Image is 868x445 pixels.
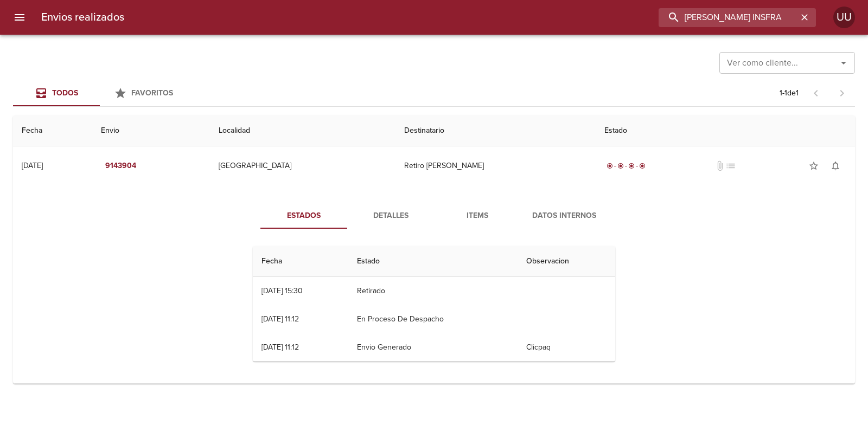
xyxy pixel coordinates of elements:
[518,333,615,362] td: Clicpaq
[260,203,608,229] div: Tabs detalle de guia
[354,209,427,223] span: Detalles
[210,115,395,146] th: Localidad
[210,146,395,185] td: [GEOGRAPHIC_DATA]
[7,4,33,30] button: menu
[348,333,518,362] td: Envio Generado
[267,209,341,223] span: Estados
[659,8,797,27] input: buscar
[131,88,173,98] span: Favoritos
[725,160,736,171] span: No tiene pedido asociado
[780,88,799,99] p: 1 - 1 de 1
[714,160,725,171] span: No tiene documentos adjuntos
[527,209,601,223] span: Datos Internos
[596,115,855,146] th: Estado
[261,286,303,295] div: [DATE] 15:30
[836,55,851,70] button: Abrir
[253,246,348,277] th: Fecha
[41,9,124,26] h6: Envios realizados
[808,160,819,171] span: star_border
[92,115,210,146] th: Envio
[261,314,299,324] div: [DATE] 11:12
[13,115,92,146] th: Fecha
[395,115,596,146] th: Destinatario
[833,7,855,28] div: UU
[253,246,615,362] table: Tabla de seguimiento
[22,161,43,170] div: [DATE]
[617,163,624,169] span: radio_button_checked
[604,160,648,171] div: Entregado
[261,343,299,352] div: [DATE] 11:12
[825,155,846,177] button: Activar notificaciones
[348,277,518,305] td: Retirado
[441,209,514,223] span: Items
[803,87,829,98] span: Pagina anterior
[829,80,855,106] span: Pagina siguiente
[628,163,635,169] span: radio_button_checked
[803,155,825,177] button: Agregar a favoritos
[52,88,78,98] span: Todos
[13,80,187,106] div: Tabs Envios
[830,160,841,171] span: notifications_none
[639,163,646,169] span: radio_button_checked
[833,7,855,28] div: Abrir información de usuario
[101,156,141,176] button: 9143904
[348,305,518,333] td: En Proceso De Despacho
[395,146,596,185] td: Retiro [PERSON_NAME]
[13,115,855,384] table: Tabla de envíos del cliente
[348,246,518,277] th: Estado
[105,159,136,173] em: 9143904
[607,163,613,169] span: radio_button_checked
[518,246,615,277] th: Observacion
